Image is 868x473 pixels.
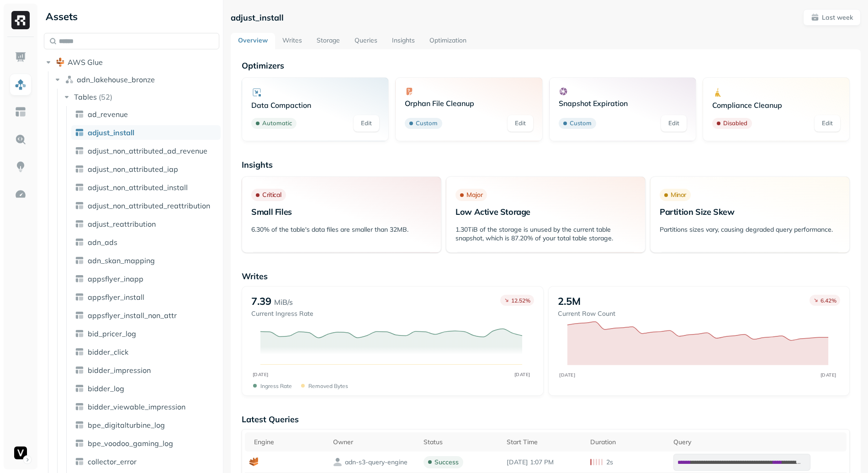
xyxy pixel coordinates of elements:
img: Dashboard [15,51,26,63]
tspan: [DATE] [253,372,269,377]
img: owner [333,457,342,467]
img: table [75,311,84,320]
div: Duration [590,438,664,446]
span: appsflyer_inapp [88,274,143,283]
p: Partitions sizes vary, causing degraded query performance. [660,225,840,234]
img: table [75,128,84,137]
p: Low Active Storage [455,207,636,217]
p: Automatic [262,119,292,128]
img: table [75,329,84,338]
a: adjust_non_attributed_ad_revenue [71,143,221,158]
a: Queries [347,33,385,49]
img: table [75,439,84,448]
p: adn-s3-query-engine [345,458,408,467]
button: AWS Glue [44,55,219,69]
a: adjust_non_attributed_install [71,180,221,195]
div: Engine [254,438,323,446]
p: 2s [606,458,613,467]
tspan: [DATE] [820,372,836,377]
p: 7.39 [251,295,271,308]
img: table [75,110,84,119]
span: collector_error [88,457,137,466]
a: appsflyer_install [71,290,221,304]
img: Query Explorer [15,133,26,145]
img: table [75,201,84,210]
span: appsflyer_install [88,292,144,302]
div: Status [423,438,498,446]
img: table [75,366,84,375]
img: Asset Explorer [15,106,26,118]
img: table [75,402,84,411]
div: Start Time [507,438,581,446]
p: Last week [822,13,853,22]
a: collector_error [71,454,221,469]
div: Owner [333,438,414,446]
p: 6.30% of the table's data files are smaller than 32MB. [251,225,432,234]
img: Assets [15,79,26,90]
img: namespace [65,75,74,84]
tspan: [DATE] [559,372,575,377]
span: bidder_viewable_impression [88,402,185,411]
p: success [434,458,459,467]
span: bid_pricer_log [88,329,136,338]
a: adjust_reattribution [71,217,221,231]
button: Last week [803,9,861,26]
a: adn_skan_mapping [71,253,221,268]
p: 1.30TiB of the storage is unused by the current table snapshot, which is 87.20% of your total tab... [455,225,636,243]
p: Current Row Count [558,309,615,318]
a: Writes [275,33,309,49]
a: Insights [385,33,422,49]
p: 6.42 % [820,297,836,304]
a: adjust_non_attributed_iap [71,162,221,176]
a: Edit [508,115,533,132]
a: bpe_digitalturbine_log [71,418,221,432]
p: Minor [671,191,686,199]
img: table [75,219,84,229]
p: Data Compaction [251,101,379,110]
img: table [75,183,84,192]
img: table [75,238,84,247]
p: MiB/s [274,297,293,308]
p: Custom [570,119,592,128]
span: bpe_digitalturbine_log [88,420,165,430]
a: Edit [815,115,840,132]
a: bidder_viewable_impression [71,399,221,414]
p: 12.52 % [511,297,530,304]
a: adn_ads [71,235,221,250]
img: Insights [15,161,26,173]
a: bidder_log [71,381,221,396]
div: Assets [44,9,219,24]
p: Current Ingress Rate [251,309,313,318]
a: Overview [231,33,275,49]
button: adn_lakehouse_bronze [53,72,220,87]
button: Tables(52) [62,90,220,104]
p: adjust_install [231,12,284,23]
img: Voodoo [14,446,27,459]
span: AWS Glue [68,58,103,67]
p: Removed bytes [308,383,348,389]
img: Optimization [15,188,26,200]
span: adjust_non_attributed_ad_revenue [88,146,207,155]
span: adn_lakehouse_bronze [77,75,155,84]
p: Orphan File Cleanup [405,99,533,108]
p: Insights [242,159,850,170]
span: bidder_click [88,347,128,356]
span: ad_revenue [88,110,128,119]
span: bpe_voodoo_gaming_log [88,439,173,448]
img: table [75,256,84,265]
a: bidder_impression [71,363,221,377]
img: table [75,274,84,283]
p: Compliance Cleanup [712,101,840,110]
a: bid_pricer_log [71,326,221,341]
div: Query [673,438,842,446]
span: adn_skan_mapping [88,256,155,265]
span: adjust_install [88,128,134,137]
p: Writes [242,271,850,282]
img: table [75,384,84,393]
a: Optimization [422,33,474,49]
p: Ingress Rate [260,383,292,389]
span: adjust_non_attributed_iap [88,165,178,174]
img: Ryft [11,11,30,29]
a: Edit [354,115,379,132]
p: Sep 2, 2025 1:07 PM [507,458,581,467]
